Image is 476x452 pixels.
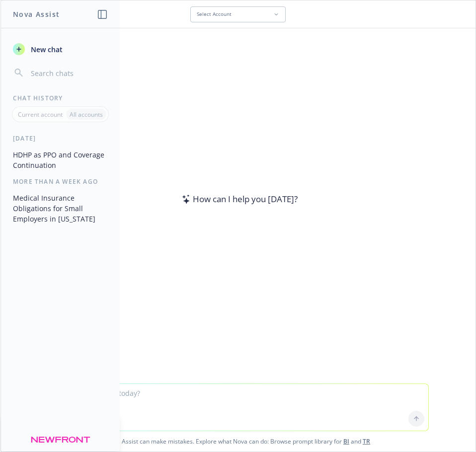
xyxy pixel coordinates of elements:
a: TR [363,437,370,446]
h1: Nova Assist [13,9,60,19]
a: BI [343,437,349,446]
span: New chat [29,44,63,55]
p: All accounts [70,110,103,119]
div: [DATE] [1,134,120,143]
div: How can I help you [DATE]? [179,193,298,206]
div: Chat History [1,94,120,102]
p: Current account [18,110,63,119]
button: HDHP as PPO and Coverage Continuation [9,147,112,173]
span: Select Account [197,11,232,17]
span: Nova Assist can make mistakes. Explore what Nova can do: Browse prompt library for and [4,431,472,452]
button: New chat [9,40,112,58]
button: Medical Insurance Obligations for Small Employers in [US_STATE] [9,190,112,227]
input: Search chats [29,66,108,80]
button: Select Account [190,6,286,22]
div: More than a week ago [1,177,120,186]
